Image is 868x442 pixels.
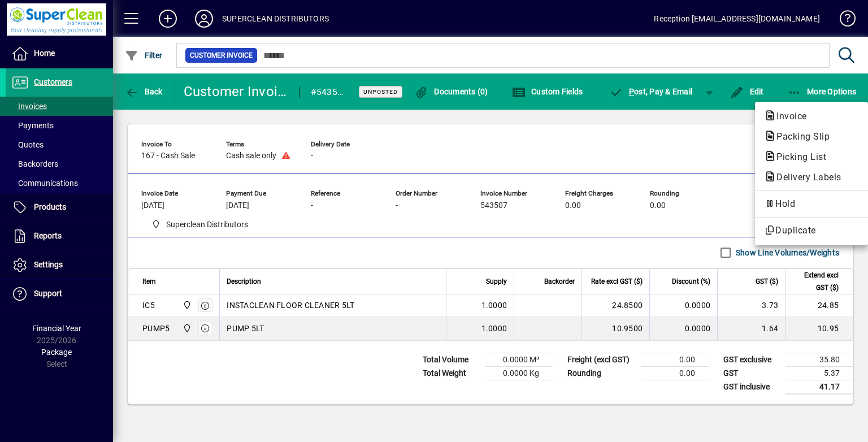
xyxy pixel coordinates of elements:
[764,224,859,237] span: Duplicate
[764,172,847,183] span: Delivery Labels
[764,111,813,122] span: Invoice
[764,131,835,142] span: Packing Slip
[764,151,832,162] span: Picking List
[764,197,859,211] span: Hold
